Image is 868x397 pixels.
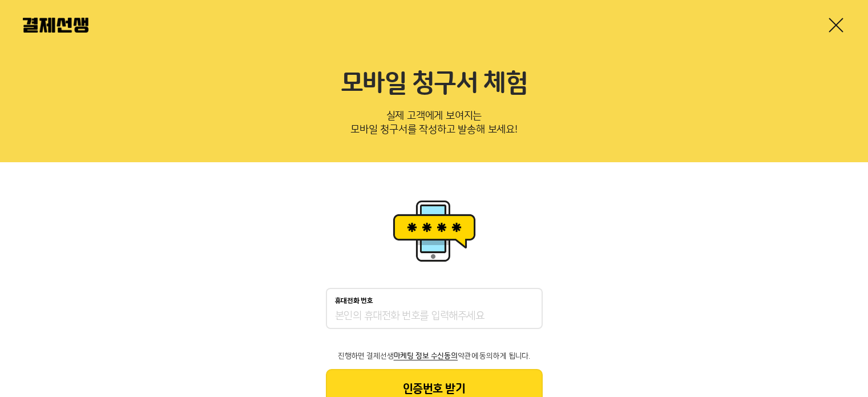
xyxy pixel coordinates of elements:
[23,18,88,33] img: 결제선생
[326,352,543,360] p: 진행하면 결제선생 약관에 동의하게 됩니다.
[394,352,458,360] span: 마케팅 정보 수신동의
[23,106,845,144] p: 실제 고객에게 보여지는 모바일 청구서를 작성하고 발송해 보세요!
[23,69,845,99] h2: 모바일 청구서 체험
[389,197,480,265] img: 휴대폰인증 이미지
[335,297,373,305] p: 휴대전화 번호
[335,310,534,323] input: 휴대전화 번호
